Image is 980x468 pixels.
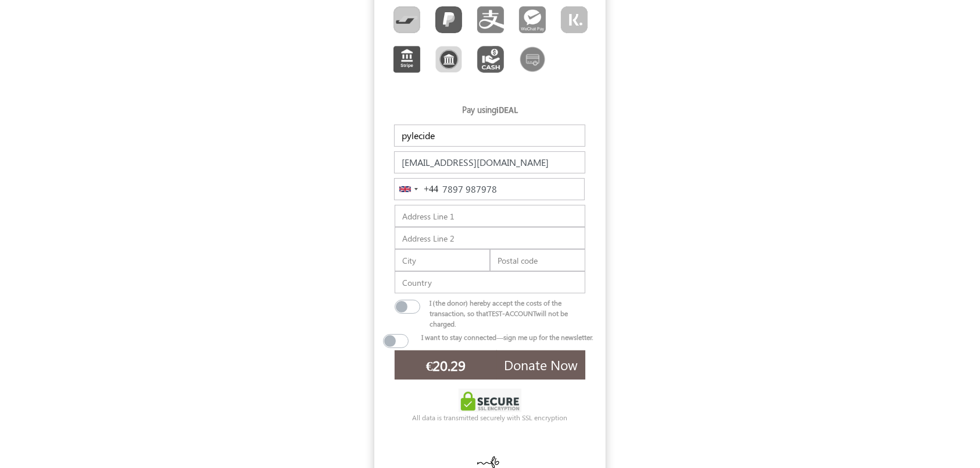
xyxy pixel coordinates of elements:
img: Bancontact.png [394,6,420,33]
img: S_PT_bank_transfer.png [394,46,420,73]
input: 0€ [395,350,497,380]
img: S_PT_alipay.png [477,6,504,33]
input: Address Line 2 [395,227,585,249]
img: Cash.png [477,46,504,73]
div: +44 [424,182,438,196]
button: Donate Now [496,350,585,380]
h5: Pay using [395,105,585,120]
div: All data is transmitted securely with SSL encryption [374,412,606,423]
input: Name * [394,125,585,147]
img: CreditCardOffline.png [519,46,546,73]
img: BankTransfer.png [435,46,462,73]
span: Donate Now [504,356,578,374]
input: Address Line 1 [395,205,585,227]
span: TEST-ACCOUNT [488,309,536,318]
div: I (the donor) hereby accept the costs of the transaction, so that will not be charged. [421,297,594,329]
button: Selected country [395,179,438,200]
input: Country [395,271,585,293]
label: iDEAL [496,105,518,115]
div: I want to stay connected—sign me up for the newsletter. [413,332,606,346]
input: E-mail * [394,151,585,173]
input: City [395,249,490,271]
img: S_PT_paypal.png [435,6,462,33]
input: Postal code [490,249,585,271]
input: Phone * [394,178,585,200]
img: S_PT_wechat_pay.png [519,6,546,33]
img: S_PT_klarna.png [561,6,588,33]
